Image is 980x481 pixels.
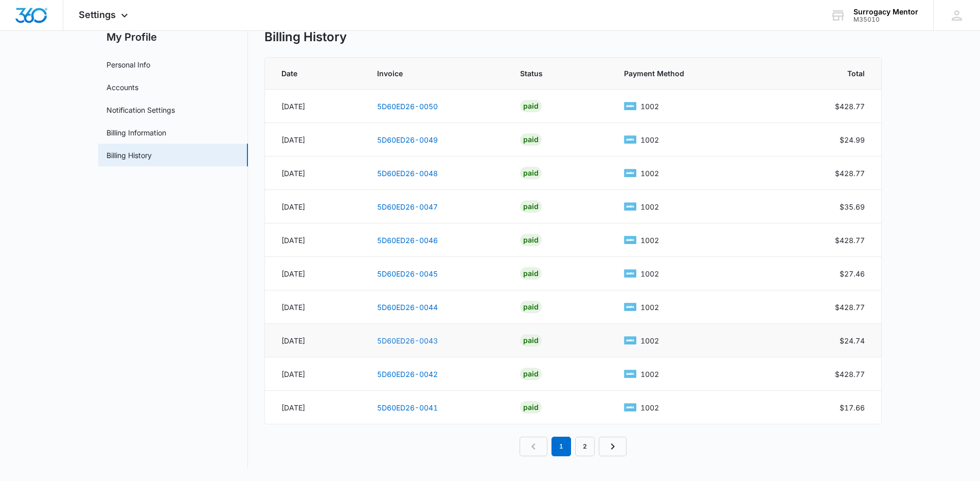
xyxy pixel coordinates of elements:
div: PAID [520,368,542,380]
span: Invoice [377,68,480,79]
h1: Billing History [264,29,347,45]
td: $428.77 [779,357,881,391]
a: 5D60ED26-0049 [377,135,438,144]
a: Billing Information [106,127,166,138]
a: 5D60ED26-0045 [377,269,438,278]
td: $17.66 [779,391,881,424]
a: Accounts [106,82,138,93]
span: Payment Method [624,68,752,79]
td: $428.77 [779,157,881,190]
td: [DATE] [265,90,365,123]
span: Total [806,68,865,79]
span: Settings [79,9,116,20]
div: PAID [520,267,542,280]
td: [DATE] [265,324,365,357]
span: brandLabels.amex ending with [640,168,659,179]
td: $428.77 [779,224,881,257]
a: Personal Info [106,59,150,70]
span: brandLabels.amex ending with [640,302,659,313]
div: account name [853,8,918,16]
td: [DATE] [265,357,365,391]
a: 5D60ED26-0041 [377,403,438,412]
div: PAID [520,133,542,146]
a: Page 2 [575,437,595,456]
td: [DATE] [265,123,365,157]
div: PAID [520,167,542,179]
td: $24.99 [779,123,881,157]
h2: My Profile [98,29,248,45]
td: [DATE] [265,224,365,257]
div: PAID [520,301,542,313]
div: PAID [520,401,542,414]
span: brandLabels.amex ending with [640,201,659,212]
td: $428.77 [779,90,881,123]
a: 5D60ED26-0042 [377,370,438,379]
a: Next Page [599,437,627,456]
div: PAID [520,100,542,112]
a: Notification Settings [106,105,175,115]
em: 1 [551,437,571,456]
nav: Pagination [520,437,627,456]
div: PAID [520,200,542,213]
td: [DATE] [265,157,365,190]
td: [DATE] [265,190,365,224]
span: brandLabels.amex ending with [640,402,659,413]
td: [DATE] [265,257,365,290]
a: 5D60ED26-0046 [377,236,438,245]
span: brandLabels.amex ending with [640,268,659,279]
a: 5D60ED26-0044 [377,303,438,312]
td: $428.77 [779,290,881,324]
td: [DATE] [265,391,365,424]
span: brandLabels.amex ending with [640,101,659,112]
td: $24.74 [779,324,881,357]
a: Billing History [106,150,152,161]
td: $35.69 [779,190,881,224]
div: PAID [520,334,542,347]
span: Date [281,68,337,79]
div: PAID [520,234,542,246]
span: brandLabels.amex ending with [640,335,659,346]
td: $27.46 [779,257,881,290]
span: Status [520,68,584,79]
a: 5D60ED26-0043 [377,336,438,345]
td: [DATE] [265,290,365,324]
span: brandLabels.amex ending with [640,369,659,380]
a: 5D60ED26-0048 [377,169,438,178]
div: account id [853,16,918,23]
span: brandLabels.amex ending with [640,134,659,145]
span: brandLabels.amex ending with [640,235,659,246]
a: 5D60ED26-0047 [377,202,438,211]
a: 5D60ED26-0050 [377,102,438,111]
